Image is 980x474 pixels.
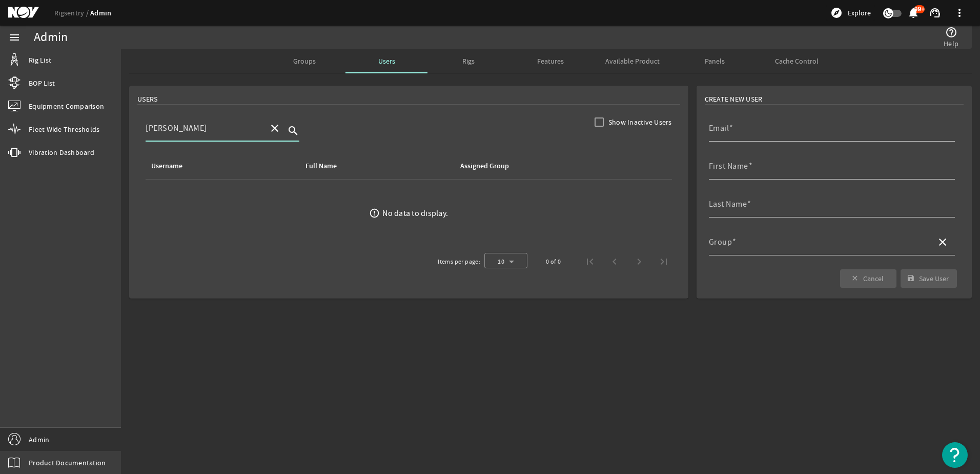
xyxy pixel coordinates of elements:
mat-icon: explore [830,7,843,19]
mat-label: Email [709,123,729,133]
span: Groups [293,57,316,65]
i: search [287,125,299,137]
input: Select a Group [709,240,928,252]
mat-icon: close [269,122,281,134]
button: 99+ [908,8,918,18]
div: Username [151,161,182,172]
mat-label: Last Name [709,199,747,209]
span: Features [537,57,564,65]
input: Search [146,122,260,134]
mat-icon: help_outline [945,26,957,38]
span: USERS [137,94,157,104]
mat-icon: error_outline [369,208,380,219]
span: Help [944,38,958,49]
div: Items per page: [438,256,480,267]
div: Assigned Group [460,161,509,172]
span: Explore [848,8,871,18]
mat-icon: vibration [8,146,21,159]
mat-icon: notifications [907,7,920,19]
span: Rigs [462,57,475,65]
mat-icon: menu [8,31,21,44]
div: Username [150,161,292,172]
span: Rig List [29,55,51,65]
span: Product Documentation [29,458,106,468]
a: Admin [90,8,111,18]
span: Cache Control [775,57,819,65]
span: Panels [705,57,725,65]
div: Full Name [305,161,337,172]
button: Explore [826,5,875,21]
div: Admin [34,32,68,43]
span: Admin [29,434,49,445]
span: Vibration Dashboard [29,147,94,157]
mat-label: First Name [709,161,748,171]
button: Open Resource Center [942,442,968,468]
div: No data to display. [382,208,448,219]
mat-icon: support_agent [929,7,941,19]
span: Available Product [605,57,660,65]
span: Users [378,57,395,65]
label: Show Inactive Users [606,117,672,127]
button: more_vert [947,1,972,25]
a: Rigsentry [54,8,90,17]
span: Equipment Comparison [29,101,104,111]
span: BOP List [29,78,55,88]
mat-icon: close [936,236,949,248]
span: Fleet Wide Thresholds [29,124,99,134]
mat-label: Group [709,237,732,247]
span: Create New User [705,94,763,104]
div: Full Name [304,161,446,172]
div: 0 of 0 [546,256,561,267]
